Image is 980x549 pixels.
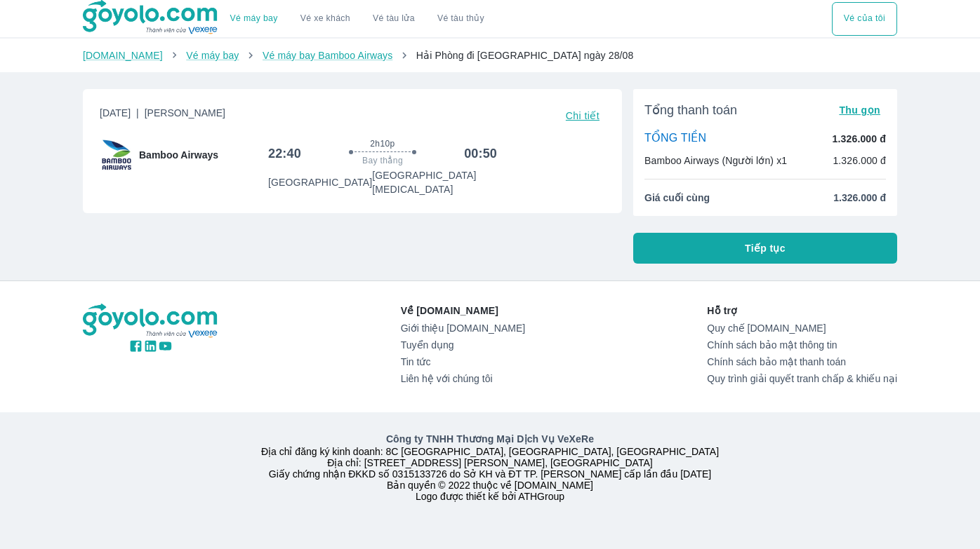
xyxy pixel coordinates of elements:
[401,304,525,318] p: Về [DOMAIN_NAME]
[268,175,372,189] p: [GEOGRAPHIC_DATA]
[745,241,786,255] span: Tiếp tục
[268,145,301,162] h6: 22:40
[362,2,426,36] a: Vé tàu lửa
[372,168,497,196] p: [GEOGRAPHIC_DATA] [MEDICAL_DATA]
[74,432,906,502] div: Địa chỉ đăng ký kinh doanh: 8C [GEOGRAPHIC_DATA], [GEOGRAPHIC_DATA], [GEOGRAPHIC_DATA] Địa chỉ: [...
[644,102,737,118] span: Tổng thanh toán
[464,145,497,162] h6: 00:50
[416,50,634,61] span: Hải Phòng đi [GEOGRAPHIC_DATA] ngày 28/08
[833,154,886,168] p: 1.326.000 đ
[136,107,139,118] span: |
[566,110,600,121] span: Chi tiết
[832,2,897,36] button: Vé của tôi
[230,13,278,24] a: Vé máy bay
[707,373,897,384] a: Quy trình giải quyết tranh chấp & khiếu nại
[833,132,886,146] p: 1.326.000 đ
[707,339,897,351] a: Chính sách bảo mật thông tin
[833,100,886,120] button: Thu gọn
[707,304,897,318] p: Hỗ trợ
[833,191,886,205] span: 1.326.000 đ
[707,323,897,334] a: Quy chế [DOMAIN_NAME]
[644,131,706,147] p: TỔNG TIỀN
[300,13,350,24] a: Vé xe khách
[401,373,525,384] a: Liên hệ với chúng tôi
[401,339,525,351] a: Tuyển dụng
[139,148,218,162] span: Bamboo Airways
[644,154,787,168] p: Bamboo Airways (Người lớn) x1
[219,2,496,36] div: choose transportation mode
[839,104,880,116] span: Thu gọn
[86,432,894,446] p: Công ty TNHH Thương Mại Dịch Vụ VeXeRe
[83,48,897,62] nav: breadcrumb
[362,155,403,166] span: Bay thẳng
[370,138,395,149] span: 2h10p
[401,356,525,367] a: Tin tức
[186,50,239,61] a: Vé máy bay
[263,50,392,61] a: Vé máy bay Bamboo Airways
[832,2,897,36] div: choose transportation mode
[100,106,225,126] span: [DATE]
[644,191,710,205] span: Giá cuối cùng
[145,107,225,118] span: [PERSON_NAME]
[560,106,605,126] button: Chi tiết
[707,356,897,367] a: Chính sách bảo mật thanh toán
[401,323,525,334] a: Giới thiệu [DOMAIN_NAME]
[426,2,496,36] button: Vé tàu thủy
[83,304,219,339] img: logo
[633,233,897,264] button: Tiếp tục
[83,50,163,61] a: [DOMAIN_NAME]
